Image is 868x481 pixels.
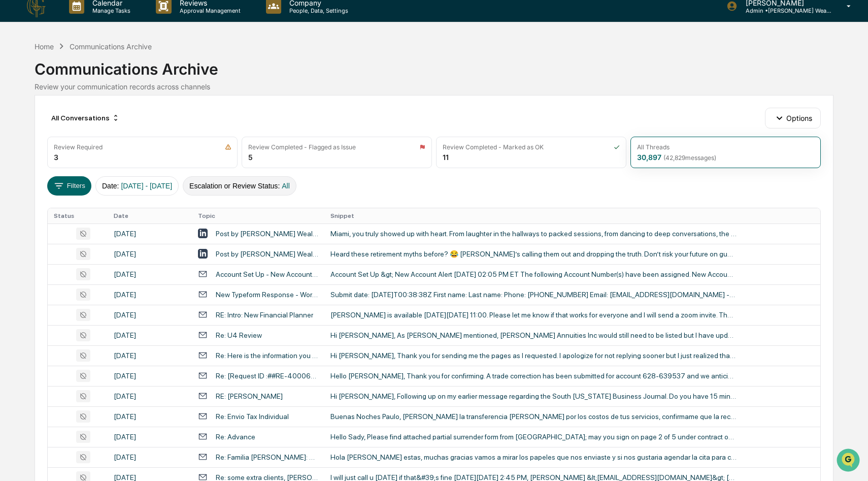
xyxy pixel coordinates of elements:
div: [DATE] [114,453,186,461]
button: Options [765,108,820,128]
div: Hola [PERSON_NAME] estas, muchas gracias vamos a mirar los papeles que nos enviaste y si nos gust... [330,453,737,461]
div: Account Set Up &gt; New Account Alert [DATE] 02:05 PM ET The following Account Number(s) have bee... [330,270,737,278]
div: [DATE] [114,392,186,400]
div: Hi [PERSON_NAME], Thank you for sending me the pages as I requested. I apologize for not replying... [330,351,737,360]
div: Start new chat [35,78,166,88]
div: Communications Archive [70,42,152,51]
div: 30,897 [637,153,716,162]
div: Re: Advance [216,433,255,441]
div: We're available if you need us! [35,88,128,96]
p: Approval Management [172,7,246,14]
th: Topic [192,208,324,223]
div: [DATE] [114,230,186,238]
div: Buenas Noches Paulo, [PERSON_NAME] la transferencia [PERSON_NAME] por los costos de tus servicios... [330,412,737,421]
div: Post by [PERSON_NAME] Wealth Advisors [216,230,318,238]
img: icon [614,144,620,150]
div: Re: U4 Review [216,331,262,339]
div: Home [35,42,54,51]
div: 🖐️ [10,129,18,137]
th: Snippet [324,208,820,223]
div: [DATE] [114,351,186,360]
span: Attestations [84,128,126,138]
div: Hello Sady, Please find attached partial surrender form from [GEOGRAPHIC_DATA]; may you sign on p... [330,433,737,441]
div: [DATE] [114,433,186,441]
p: Admin • [PERSON_NAME] Wealth Advisors [738,7,832,14]
button: Date:[DATE] - [DATE] [95,176,179,196]
a: Powered byPylon [72,172,123,180]
div: Communications Archive [35,52,833,78]
div: Miami, you truly showed up with heart. From laughter in the hallways to packed sessions, from dan... [330,230,737,238]
div: Re: Envio Tax Individual [216,412,289,421]
p: Manage Tasks [84,7,136,14]
th: Date [108,208,192,223]
span: Pylon [101,172,123,180]
div: Re: Familia [PERSON_NAME]: Su Guía para la Planificación Patrimonial - Por Dónde Comenzar [216,453,318,461]
div: [DATE] [114,311,186,319]
div: Hi [PERSON_NAME], Following up on my earlier message regarding the South [US_STATE] Business Jour... [330,392,737,400]
button: Start new chat [173,81,185,93]
div: Submit date: [DATE]T00:38:38Z First name: Last name: Phone: [PHONE_NUMBER] Email: [EMAIL_ADDRESS]... [330,291,737,299]
div: New Typeform Response - Workshop Lead: [216,291,318,299]
a: 🔎Data Lookup [6,143,68,162]
button: Filters [47,176,91,196]
p: People, Data, Settings [281,7,353,14]
img: 1746055101610-c473b297-6a78-478c-a979-82029cc54cd1 [10,78,28,96]
span: All [282,182,290,190]
div: Review your communication records across channels [35,82,833,91]
span: Data Lookup [20,147,64,157]
th: Status [48,208,108,223]
img: icon [225,144,231,150]
div: 3 [54,153,58,162]
iframe: Open customer support [836,447,863,475]
div: Review Completed - Marked as OK [443,143,544,151]
span: ( 42,829 messages) [663,154,716,162]
div: Hello [PERSON_NAME], Thank you for confirming. A trade correction has been submitted for account ... [330,372,737,380]
div: [PERSON_NAME] is available [DATE][DATE] 11:00. Please let me know if that works for everyone and ... [330,311,737,319]
div: RE: Intro: New Financial Planner [216,311,313,319]
div: [DATE] [114,291,186,299]
div: 11 [443,153,449,162]
div: RE: [PERSON_NAME] [216,392,283,400]
div: Account Set Up - New Account Alert [216,270,318,278]
div: [DATE] [114,372,186,380]
button: Escalation or Review Status:All [183,176,296,196]
img: icon [419,144,425,150]
p: How can we help? [10,21,185,38]
a: 🖐️Preclearance [6,124,70,142]
div: [DATE] [114,412,186,421]
div: Re: Here is the information you requested of [PERSON_NAME] FRSstate of department division of Ret... [216,351,318,360]
div: [DATE] [114,250,186,258]
div: Post by [PERSON_NAME] Wealth Advisors [216,250,318,258]
div: All Conversations [47,110,124,126]
div: [DATE] [114,270,186,278]
div: Hi [PERSON_NAME], As [PERSON_NAME] mentioned, [PERSON_NAME] Annuities Inc would still need to be ... [330,331,737,339]
div: Review Required [54,143,103,151]
span: [DATE] - [DATE] [121,182,172,190]
div: Heard these retirement myths before? 😂 [PERSON_NAME]’s calling them out and dropping the truth. D... [330,250,737,258]
span: Preclearance [20,128,65,138]
div: Re: [Request ID :##RE-400061235##] : Account Debits - [PERSON_NAME] & [PERSON_NAME] [216,372,318,380]
div: 5 [248,153,253,162]
div: All Threads [637,143,670,151]
a: 🗄️Attestations [70,124,130,142]
div: 🗄️ [74,129,82,137]
div: [DATE] [114,331,186,339]
div: 🔎 [10,148,18,156]
div: Review Completed - Flagged as Issue [248,143,356,151]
